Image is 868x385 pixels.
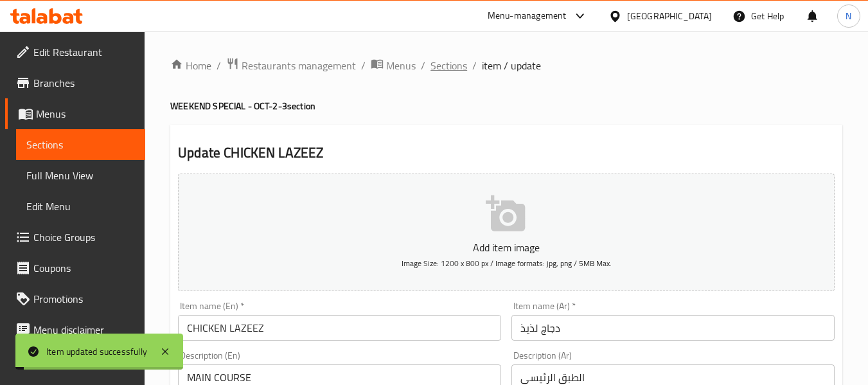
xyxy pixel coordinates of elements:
div: [GEOGRAPHIC_DATA] [627,9,712,23]
span: Menus [386,58,416,73]
span: Full Menu View [26,168,135,183]
span: Coupons [33,260,135,276]
span: Menus [36,106,135,121]
span: Sections [26,137,135,152]
a: Home [170,58,211,73]
span: Edit Menu [26,199,135,214]
div: Item updated successfully [46,345,147,359]
button: Add item imageImage Size: 1200 x 800 px / Image formats: jpg, png / 5MB Max. [178,174,835,291]
p: Add item image [198,240,815,255]
a: Menus [5,98,145,129]
a: Choice Groups [5,222,145,253]
span: Image Size: 1200 x 800 px / Image formats: jpg, png / 5MB Max. [402,256,612,271]
a: Menu disclaimer [5,314,145,345]
div: Menu-management [488,8,567,24]
input: Enter name Ar [511,315,835,341]
a: Edit Menu [16,191,145,222]
a: Promotions [5,283,145,314]
a: Edit Restaurant [5,37,145,67]
span: item / update [482,58,541,73]
a: Menus [371,57,416,74]
a: Full Menu View [16,160,145,191]
li: / [421,58,425,73]
a: Sections [16,129,145,160]
span: N [846,9,851,23]
span: Choice Groups [33,229,135,245]
a: Coupons [5,253,145,283]
a: Sections [430,58,467,73]
li: / [217,58,221,73]
span: Promotions [33,291,135,307]
span: Branches [33,75,135,91]
a: Branches [5,67,145,98]
span: Edit Restaurant [33,44,135,60]
h2: Update CHICKEN LAZEEZ [178,143,835,163]
li: / [472,58,477,73]
input: Enter name En [178,315,501,341]
span: Restaurants management [242,58,356,73]
h4: WEEKEND SPECIAL - OCT-2-3 section [170,100,842,112]
a: Restaurants management [226,57,356,74]
nav: breadcrumb [170,57,842,74]
span: Menu disclaimer [33,322,135,337]
a: Upsell [5,345,145,376]
li: / [361,58,366,73]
